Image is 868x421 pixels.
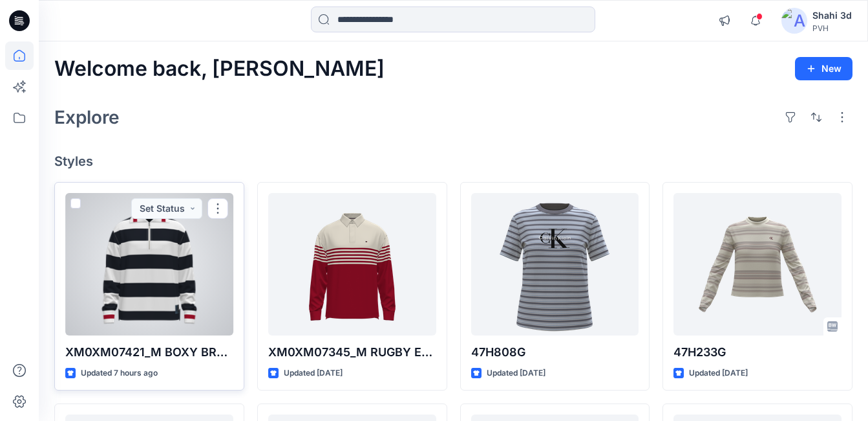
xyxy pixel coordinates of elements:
[673,193,842,336] a: 47H233G
[781,8,807,34] img: avatar
[471,193,639,336] a: 47H808G
[268,193,436,336] a: XM0XM07345_M RUGBY ENG STRIPE LS POLO_PROTO_V02
[284,367,343,380] p: Updated [DATE]
[471,343,639,361] p: 47H808G
[54,57,385,81] h2: Welcome back, [PERSON_NAME]
[65,193,233,336] a: XM0XM07421_M BOXY BRETON STRIPE HALF ZIP_PROTO_V01
[673,343,842,361] p: 47H233G
[268,343,436,361] p: XM0XM07345_M RUGBY ENG STRIPE LS POLO_PROTO_V02
[487,367,545,380] p: Updated [DATE]
[81,367,158,380] p: Updated 7 hours ago
[812,8,852,23] div: Shahi 3d
[54,154,852,169] h4: Styles
[65,343,233,361] p: XM0XM07421_M BOXY BRETON STRIPE HALF ZIP_PROTO_V01
[812,23,852,33] div: PVH
[795,57,852,80] button: New
[54,107,120,128] h2: Explore
[689,367,748,380] p: Updated [DATE]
